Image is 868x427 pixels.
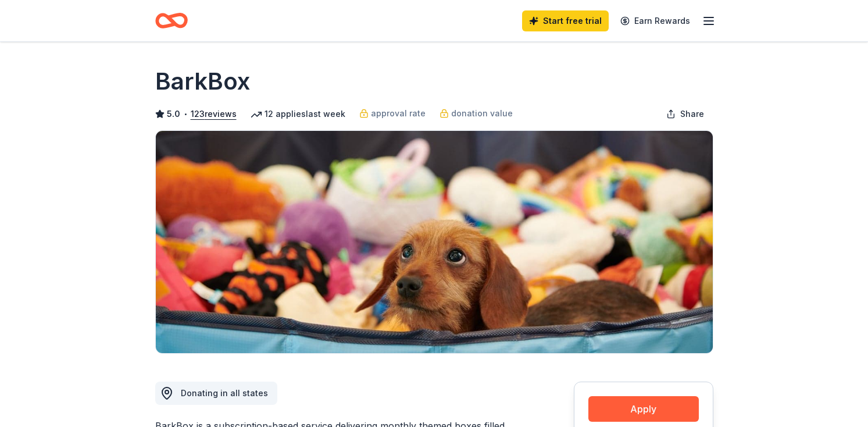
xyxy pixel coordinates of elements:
a: Earn Rewards [613,10,697,31]
a: donation value [440,106,513,120]
a: Home [155,7,188,34]
h1: BarkBox [155,65,250,98]
button: Apply [588,396,699,422]
span: donation value [451,106,513,120]
span: Donating in all states [181,388,268,398]
a: Start free trial [522,10,609,31]
span: • [183,109,187,119]
span: 5.0 [167,107,180,121]
span: approval rate [371,106,426,120]
img: Image for BarkBox [156,131,713,353]
button: Share [657,102,713,126]
span: Share [680,107,704,121]
a: approval rate [359,106,426,120]
button: 123reviews [191,107,237,121]
div: 12 applies last week [251,107,345,121]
